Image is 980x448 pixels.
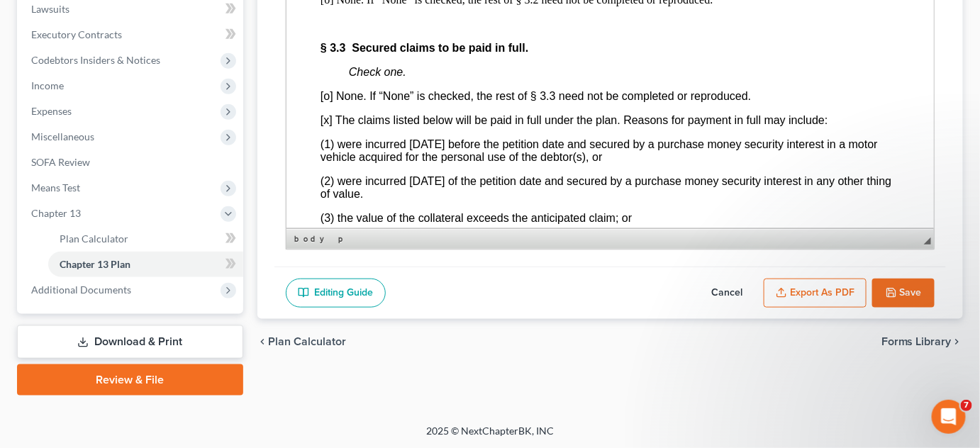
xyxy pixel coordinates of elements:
[31,79,64,91] span: Income
[257,336,347,347] button: chevron_left Plan Calculator
[269,336,347,347] span: Plan Calculator
[17,325,243,359] a: Download & Print
[932,400,966,434] iframe: Intercom live chat
[696,279,758,308] button: Cancel
[60,233,128,245] span: Plan Calculator
[60,258,130,270] span: Chapter 13 Plan
[286,279,386,308] a: Editing Guide
[881,336,963,347] button: Forms Library chevron_right
[31,181,80,194] span: Means Test
[31,105,72,117] span: Expenses
[31,54,160,66] span: Codebtors Insiders & Notices
[20,22,243,47] a: Executory Contracts
[31,284,131,296] span: Additional Documents
[764,279,867,308] button: Export as PDF
[17,364,243,396] a: Review & File
[924,237,931,245] span: Resize
[31,207,81,219] span: Chapter 13
[31,3,69,15] span: Lawsuits
[257,336,269,347] i: chevron_left
[881,336,952,347] span: Forms Library
[961,400,972,411] span: 7
[20,150,243,175] a: SOFA Review
[336,232,350,246] a: p element
[31,28,122,40] span: Executory Contracts
[292,232,335,246] a: body element
[872,279,935,308] button: Save
[48,226,243,252] a: Plan Calculator
[48,252,243,277] a: Chapter 13 Plan
[31,156,90,168] span: SOFA Review
[31,130,94,142] span: Miscellaneous
[952,336,963,347] i: chevron_right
